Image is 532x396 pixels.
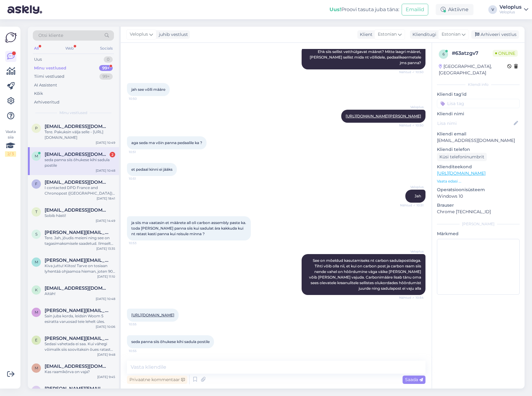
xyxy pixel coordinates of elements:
[45,157,115,168] div: seda panna siis õhukese kihi sadula postile
[156,31,188,38] div: juhib vestlust
[129,150,152,154] span: 10:51
[97,375,115,379] div: [DATE] 9:45
[96,140,115,145] div: [DATE] 10:49
[99,73,113,80] div: 99+
[35,338,37,342] span: e
[45,213,115,218] div: Sobib hästi!
[437,231,520,237] p: Märkmed
[34,99,59,105] div: Arhiveeritud
[45,341,115,352] div: Sedasi vahetada ei saa. Kui vähegi võimalik siis soovitaksin õues ratast hoides kasutada veekindl...
[129,241,152,245] span: 10:53
[437,82,520,87] div: Kliendi info
[436,4,473,15] div: Aktiivne
[35,182,37,186] span: f
[5,151,16,157] div: 2 / 3
[400,203,424,208] span: Nähtud ✓ 10:51
[97,274,115,279] div: [DATE] 11:10
[45,263,115,274] div: Kiva juttu! Kiitos! Tarve on tosiaan lyhentää ohjaamoa hieman, joten 90 [PERSON_NAME] 80 cm stemm...
[129,96,152,101] span: 10:50
[310,49,422,65] span: Ehk siis sellist vetthülgavat määret? Mitte laagri määret, [PERSON_NAME] sellist mida nt võllidel...
[35,232,37,236] span: s
[452,50,493,57] div: # 63atzgv7
[437,120,512,127] input: Lisa nimi
[129,322,152,327] span: 10:55
[346,114,421,118] a: [URL][DOMAIN_NAME][PERSON_NAME]
[439,63,507,76] div: [GEOGRAPHIC_DATA], [GEOGRAPHIC_DATA]
[443,52,445,56] span: 6
[45,386,109,391] span: marion.ressar@gmail.com
[45,179,109,185] span: father.clos@gmail.com
[309,258,422,291] span: See on mõeldud kasutamiseks nt carbon sadulapostidega. Tihti võib olla nii, et kui on carbon post...
[34,90,43,97] div: Kõik
[35,288,38,292] span: k
[493,50,518,57] span: Online
[400,105,424,109] span: Veloplus
[129,349,152,353] span: 10:55
[399,123,424,128] span: Nähtud ✓ 10:50
[45,152,109,157] span: mihkelagarmaa@gmail.com
[35,126,38,130] span: p
[437,178,520,184] p: Vaata edasi ...
[97,352,115,357] div: [DATE] 9:48
[99,44,114,52] div: Socials
[45,369,115,375] div: Kas raamikõrva on vaja?
[45,313,115,324] div: Sain juba korda, leidsin Woom 5 esiratta varuosad teie lehelt üles.
[110,152,115,157] div: 2
[329,7,341,12] b: Uus!
[45,129,115,140] div: Tere. Pakuksin välja selle - [URL][DOMAIN_NAME]
[131,87,165,92] span: jah see võlli määre
[45,257,109,263] span: marko.kannonmaa@pp.inet.fi
[437,111,520,117] p: Kliendi nimi
[34,82,57,88] div: AI Assistent
[35,366,38,370] span: m
[130,31,148,38] span: Veloplus
[437,137,520,144] p: [EMAIL_ADDRESS][DOMAIN_NAME]
[131,339,210,344] span: seda panna siis õhukese kihi sadula postile
[357,31,373,38] div: Klient
[35,388,38,393] span: m
[410,31,436,38] div: Klienditugi
[45,185,115,196] div: I contacted DPD France and Chronopost ([GEOGRAPHIC_DATA]). They confirmed that if I refuse the de...
[59,110,87,116] span: Minu vestlused
[378,31,397,38] span: Estonian
[437,170,486,176] a: [URL][DOMAIN_NAME]
[33,44,40,52] div: All
[471,30,519,39] div: Arhiveeri vestlus
[437,91,520,98] p: Kliendi tag'id
[499,5,521,10] div: Veloplus
[64,44,75,52] div: Web
[437,193,520,200] p: Windows 10
[399,70,424,74] span: Nähtud ✓ 10:50
[5,129,16,157] div: Vaata siia
[35,209,37,214] span: t
[45,291,115,297] div: Aitäh!
[437,202,520,209] p: Brauser
[499,10,521,15] div: Veloplus
[45,308,109,313] span: marie.saarkoppel@gmail.com
[127,376,187,384] div: Privaatne kommentaar
[96,218,115,223] div: [DATE] 14:49
[129,176,152,181] span: 10:51
[329,6,399,13] div: Proovi tasuta juba täna:
[97,196,115,201] div: [DATE] 18:41
[400,249,424,254] span: Veloplus
[45,363,109,369] span: mataunaraivo@hot.ee
[34,65,66,71] div: Minu vestlused
[131,167,172,172] span: et pedaal kinni ei jääks
[399,295,424,300] span: Nähtud ✓ 10:54
[437,131,520,137] p: Kliendi email
[402,4,428,15] button: Emailid
[442,31,460,38] span: Estonian
[34,56,42,63] div: Uus
[131,140,202,145] span: aga seda ma võin panna pedaalile ka ?
[38,32,63,39] span: Otsi kliente
[499,5,528,15] a: VeloplusVeloplus
[45,336,109,341] span: egert.vasur@mail.ee
[488,5,497,14] div: V
[405,377,423,382] span: Saada
[437,153,487,161] div: Küsi telefoninumbrit
[437,146,520,153] p: Kliendi telefon
[45,230,109,235] span: slavik.zh@inbox.ru
[96,246,115,251] div: [DATE] 13:35
[400,185,424,189] span: Veloplus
